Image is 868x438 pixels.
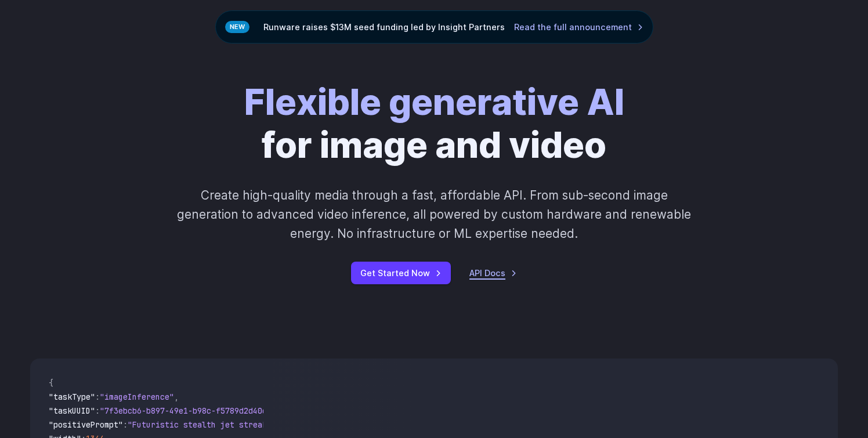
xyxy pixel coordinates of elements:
[49,406,95,416] span: "taskUUID"
[469,266,517,280] a: API Docs
[95,392,100,402] span: :
[244,80,624,124] strong: Flexible generative AI
[123,419,128,430] span: :
[100,392,174,402] span: "imageInference"
[176,186,693,244] p: Create high-quality media through a fast, affordable API. From sub-second image generation to adv...
[100,406,276,416] span: "7f3ebcb6-b897-49e1-b98c-f5789d2d40d7"
[49,419,123,430] span: "positivePrompt"
[128,419,550,430] span: "Futuristic stealth jet streaking through a neon-lit cityscape with glowing purple exhaust"
[351,262,451,284] a: Get Started Now
[49,378,53,388] span: {
[215,10,653,44] div: Runware raises $13M seed funding led by Insight Partners
[174,392,179,402] span: ,
[95,406,100,416] span: :
[244,81,624,167] h1: for image and video
[49,392,95,402] span: "taskType"
[514,20,643,34] a: Read the full announcement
